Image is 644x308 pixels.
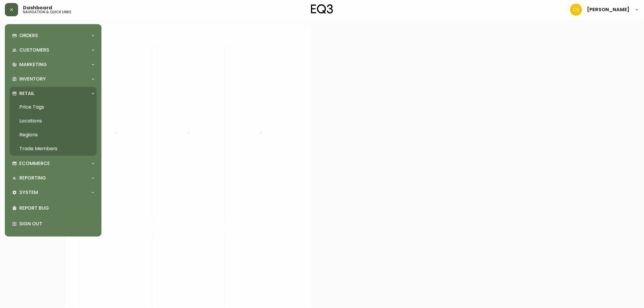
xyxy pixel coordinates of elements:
div: Customers [10,43,97,57]
span: [PERSON_NAME] [587,7,630,12]
p: Customers [19,47,49,53]
div: Report Bug [10,200,97,216]
p: Reporting [19,175,46,181]
div: Ecommerce [10,157,97,170]
p: Ecommerce [19,160,50,167]
span: Dashboard [23,5,52,10]
p: Report Bug [19,205,94,211]
a: Regions [10,128,97,142]
div: Retail [10,87,97,100]
div: Inventory [10,72,97,86]
p: Retail [19,90,34,97]
a: Trade Members [10,142,97,156]
div: System [10,186,97,199]
p: System [19,189,38,196]
p: Inventory [19,76,46,82]
p: Sign Out [19,221,94,227]
img: 996bfd46d64b78802a67b62ffe4c27a2 [570,4,582,16]
div: Reporting [10,171,97,185]
p: Orders [19,32,38,39]
div: Sign Out [10,216,97,232]
div: Marketing [10,58,97,71]
div: Orders [10,29,97,42]
a: Price Tags [10,100,97,114]
img: logo [311,4,333,14]
a: Locations [10,114,97,128]
p: Marketing [19,61,47,68]
h5: navigation & quick links [23,10,71,14]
